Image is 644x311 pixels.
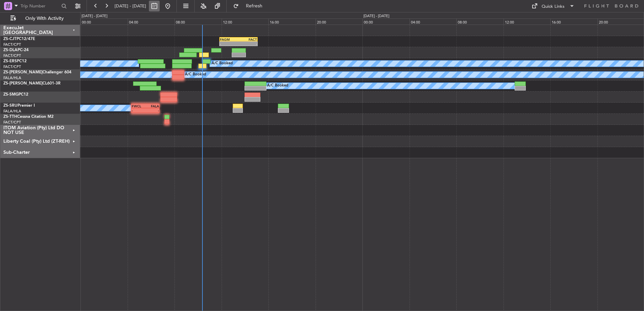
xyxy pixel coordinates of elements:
div: 00:00 [362,19,410,25]
span: ZS-SRU [3,104,18,108]
div: FAGM [220,37,238,41]
input: Trip Number [21,1,59,11]
div: - [220,42,238,46]
a: FALA/HLA [3,109,21,114]
div: 08:00 [174,19,222,25]
button: Quick Links [528,1,578,11]
a: ZS-SMGPC12 [3,93,28,97]
a: ZS-DLAPC-24 [3,48,29,52]
span: [DATE] - [DATE] [115,3,146,9]
div: 08:00 [456,19,504,25]
button: Refresh [230,1,270,11]
a: ZS-ERSPC12 [3,59,27,63]
div: Quick Links [542,3,565,10]
div: - [146,108,159,112]
a: ZS-[PERSON_NAME]CL601-3R [3,81,61,85]
span: ZS-CJT [3,37,17,41]
a: FACT/CPT [3,42,21,47]
div: 12:00 [504,19,551,25]
a: FACT/CPT [3,64,21,69]
span: ZS-SMG [3,93,19,97]
div: 20:00 [316,19,363,25]
span: ZS-TTH [3,115,17,119]
div: FALA [146,104,159,108]
a: ZS-SRUPremier I [3,104,35,108]
div: A/C Booked [267,81,288,91]
span: Refresh [240,4,268,8]
div: A/C Booked [185,70,206,80]
span: ZS-ERS [3,59,17,63]
a: ZS-CJTPC12/47E [3,37,35,41]
div: 16:00 [268,19,316,25]
span: ZS-[PERSON_NAME] [3,70,42,74]
a: ZS-TTHCessna Citation M2 [3,115,54,119]
div: 04:00 [410,19,457,25]
a: FALA/HLA [3,75,21,80]
div: [DATE] - [DATE] [82,13,107,19]
div: 16:00 [550,19,598,25]
span: ZS-DLA [3,48,18,52]
div: - [132,108,145,112]
span: ZS-[PERSON_NAME] [3,81,42,85]
button: Only With Activity [7,13,73,24]
span: Only With Activity [18,16,71,21]
div: 04:00 [128,19,175,25]
div: 00:00 [80,19,128,25]
a: FACT/CPT [3,120,21,125]
div: [DATE] - [DATE] [363,13,389,19]
div: A/C Booked [212,59,233,69]
div: FACT [238,37,257,41]
a: FACT/CPT [3,53,21,58]
div: FWCL [132,104,145,108]
div: 12:00 [222,19,269,25]
div: - [238,42,257,46]
a: ZS-[PERSON_NAME]Challenger 604 [3,70,71,74]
